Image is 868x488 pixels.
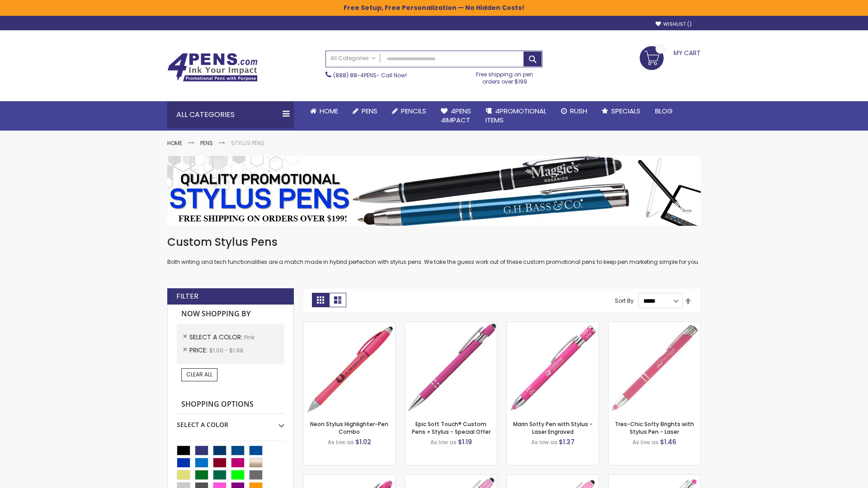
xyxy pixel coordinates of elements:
[632,438,659,446] span: As low as
[656,21,692,28] a: Wishlist
[303,474,395,482] a: Ellipse Softy Brights with Stylus Pen - Laser-Pink
[609,474,700,482] a: Tres-Chic Softy with Stylus Top Pen - ColorJet-Pink
[320,106,338,116] span: Home
[333,71,377,79] a: (888) 88-4PENS
[554,101,594,121] a: Rush
[430,438,457,446] span: As low as
[231,139,264,147] strong: Stylus Pens
[328,438,354,446] span: As low as
[401,106,426,116] span: Pencils
[303,322,395,329] a: Neon Stylus Highlighter-Pen Combo-Pink
[660,437,676,446] span: $1.46
[609,322,700,329] a: Tres-Chic Softy Brights with Stylus Pen - Laser-Pink
[167,156,701,226] img: Stylus Pens
[467,67,543,85] div: Free shipping on pen orders over $199
[209,347,243,354] span: $1.00 - $1.99
[181,368,217,381] a: Clear All
[330,55,376,62] span: All Categories
[244,333,255,341] span: Pink
[385,101,434,121] a: Pencils
[177,305,284,324] strong: Now Shopping by
[478,101,554,131] a: 4PROMOTIONALITEMS
[405,474,497,482] a: Ellipse Stylus Pen - LaserMax-Pink
[167,101,294,128] div: All Categories
[486,106,547,125] span: 4PROMOTIONAL ITEMS
[167,235,701,266] div: Both writing and tech functionalities are a match made in hybrid perfection with stylus pens. We ...
[559,437,575,446] span: $1.37
[303,322,395,414] img: Neon Stylus Highlighter-Pen Combo-Pink
[177,395,284,414] strong: Shopping Options
[570,106,587,116] span: Rush
[177,414,284,429] div: Select A Color
[310,420,388,435] a: Neon Stylus Highlighter-Pen Combo
[615,297,634,305] label: Sort By
[312,293,329,307] strong: Grid
[189,346,209,355] span: Price
[405,322,497,414] img: 4P-MS8B-Pink
[507,322,599,329] a: Marin Softy Pen with Stylus - Laser Engraved-Pink
[434,101,478,131] a: 4Pens4impact
[362,106,377,116] span: Pens
[167,53,258,82] img: 4Pens Custom Pens and Promotional Products
[200,139,213,147] a: Pens
[611,106,641,116] span: Specials
[609,322,700,414] img: Tres-Chic Softy Brights with Stylus Pen - Laser-Pink
[594,101,648,121] a: Specials
[655,106,673,116] span: Blog
[355,437,371,446] span: $1.02
[326,51,380,66] a: All Categories
[531,438,557,446] span: As low as
[176,291,198,301] strong: Filter
[441,106,471,125] span: 4Pens 4impact
[333,71,407,79] span: - Call Now!
[507,322,599,414] img: Marin Softy Pen with Stylus - Laser Engraved-Pink
[345,101,385,121] a: Pens
[513,420,593,435] a: Marin Softy Pen with Stylus - Laser Engraved
[167,139,182,147] a: Home
[458,437,472,446] span: $1.19
[507,474,599,482] a: Ellipse Stylus Pen - ColorJet-Pink
[405,322,497,329] a: 4P-MS8B-Pink
[648,101,680,121] a: Blog
[186,371,212,378] span: Clear All
[167,235,701,249] h1: Custom Stylus Pens
[303,101,345,121] a: Home
[189,333,244,342] span: Select A Color
[412,420,491,435] a: Epic Soft Touch® Custom Pens + Stylus - Special Offer
[615,420,694,435] a: Tres-Chic Softy Brights with Stylus Pen - Laser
